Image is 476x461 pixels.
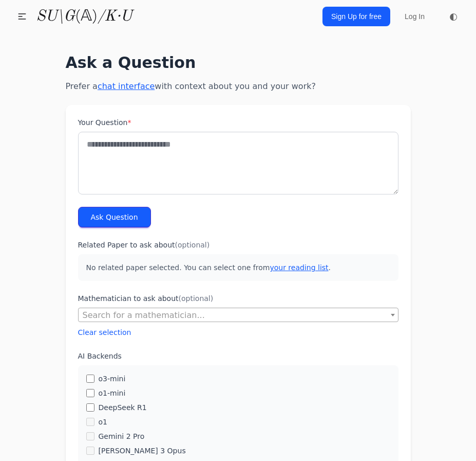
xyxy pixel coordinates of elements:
[99,446,186,456] label: [PERSON_NAME] 3 Opus
[99,417,107,427] label: o1
[79,308,398,323] span: Search for a mathematician...
[36,9,75,24] i: SU\G
[270,263,328,272] a: your reading list
[66,54,411,72] h1: Ask a Question
[78,351,398,361] label: AI Backends
[36,7,132,26] a: SU\G(𝔸)/K·U
[66,80,411,93] p: Prefer a with context about you and your work?
[99,402,147,413] label: DeepSeek R1
[449,12,458,21] span: ◐
[78,240,398,250] label: Related Paper to ask about
[98,81,155,91] a: chat interface
[322,7,390,26] a: Sign Up for free
[78,327,131,338] button: Clear selection
[78,207,151,227] button: Ask Question
[179,294,214,303] span: (optional)
[99,374,126,384] label: o3-mini
[78,117,398,128] label: Your Question
[98,9,132,24] i: /K·U
[78,254,398,281] p: No related paper selected. You can select one from .
[99,431,145,441] label: Gemini 2 Pro
[99,388,126,398] label: o1-mini
[175,241,210,249] span: (optional)
[83,310,205,320] span: Search for a mathematician...
[443,6,464,27] button: ◐
[78,308,398,322] span: Search for a mathematician...
[78,293,398,304] label: Mathematician to ask about
[398,7,431,26] a: Log In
